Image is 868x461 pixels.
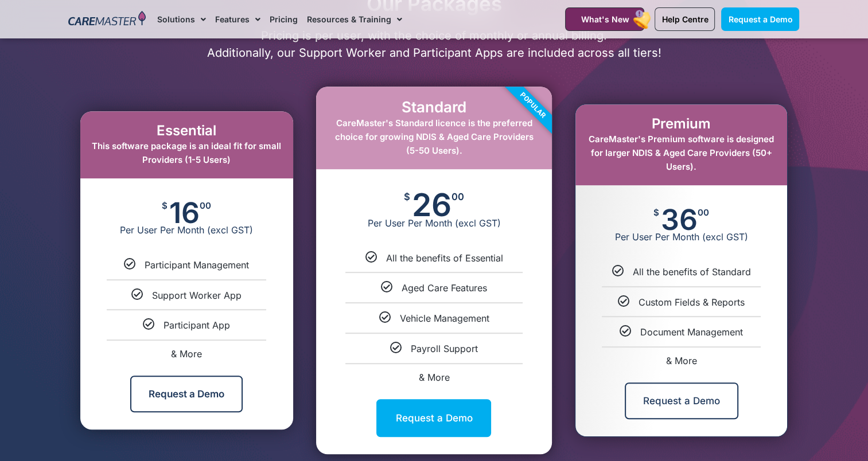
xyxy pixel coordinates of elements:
[200,201,211,210] span: 00
[698,208,709,217] span: 00
[589,134,774,172] span: CareMaster's Premium software is designed for larger NDIS & Aged Care Providers (50+ Users).
[399,312,489,324] span: Vehicle Management
[653,208,659,217] span: $
[468,40,598,171] div: Popular
[721,7,799,31] a: Request a Demo
[418,372,449,383] span: & More
[92,123,282,139] h2: Essential
[661,208,698,231] span: 36
[80,224,293,236] span: Per User Per Month (excl GST)
[169,201,200,224] span: 16
[334,118,533,156] span: CareMaster's Standard licence is the preferred choice for growing NDIS & Aged Care Providers (5-5...
[565,7,644,31] a: What's New
[633,266,751,278] span: All the benefits of Standard
[376,399,491,437] a: Request a Demo
[661,14,708,24] span: Help Centre
[655,7,715,31] a: Help Centre
[411,343,478,354] span: Payroll Support
[412,192,451,217] span: 26
[404,192,410,202] span: $
[639,296,745,308] span: Custom Fields & Reports
[316,217,552,229] span: Per User Per Month (excl GST)
[162,201,168,210] span: $
[575,231,787,243] span: Per User Per Month (excl GST)
[402,282,487,294] span: Aged Care Features
[386,252,503,264] span: All the benefits of Essential
[666,355,697,366] span: & More
[171,348,202,360] span: & More
[68,11,146,28] img: CareMaster Logo
[587,116,776,132] h2: Premium
[152,290,242,301] span: Support Worker App
[728,14,792,24] span: Request a Demo
[451,192,464,202] span: 00
[145,259,249,271] span: Participant Management
[130,376,243,412] a: Request a Demo
[164,319,230,331] span: Participant App
[581,14,629,24] span: What's New
[640,326,743,338] span: Document Management
[63,27,805,61] p: Pricing is per user, with the choice of monthly or annual billing. Additionally, our Support Work...
[625,382,738,419] a: Request a Demo
[328,98,540,116] h2: Standard
[92,140,281,165] span: This software package is an ideal fit for small Providers (1-5 Users)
